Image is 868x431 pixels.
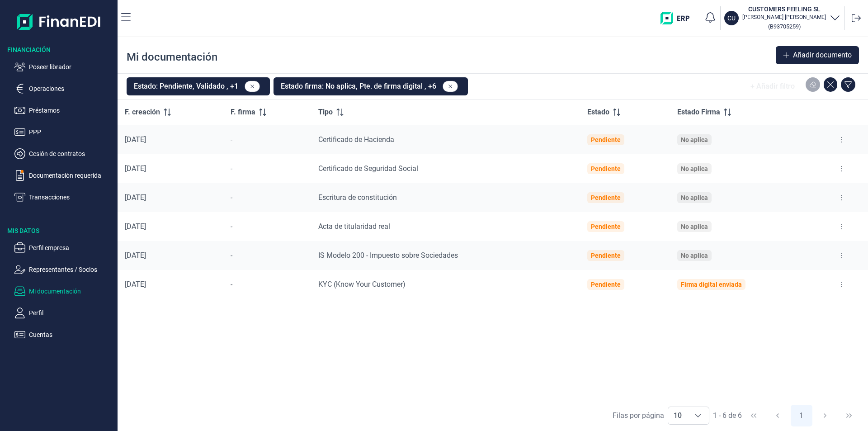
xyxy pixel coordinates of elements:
button: Cuentas [14,329,114,340]
button: Añadir documento [776,46,859,64]
button: First Page [743,405,764,426]
div: Pendiente [591,223,621,230]
button: Perfil [14,308,114,318]
div: - [231,280,304,289]
div: Pendiente [591,281,621,288]
button: Next Page [814,405,836,426]
div: Pendiente [591,194,621,201]
div: Pendiente [591,136,621,143]
span: IS Modelo 200 - Impuesto sobre Sociedades [318,251,458,260]
div: [DATE] [125,135,216,144]
div: Filas por página [613,410,664,421]
p: Perfil [29,308,114,318]
p: Cuentas [29,329,114,340]
div: - [231,222,304,231]
button: Operaciones [14,83,114,94]
p: Poseer librador [29,62,114,72]
div: Pendiente [591,165,621,172]
div: - [231,135,304,144]
button: Préstamos [14,105,114,116]
button: Estado firma: No aplica, Pte. de firma digital , +6 [274,77,468,95]
button: Last Page [838,405,860,426]
span: Acta de titularidad real [318,222,390,231]
button: Estado: Pendiente, Validado , +1 [127,77,270,95]
p: Transacciones [29,192,114,203]
div: - [231,251,304,260]
div: [DATE] [125,193,216,202]
div: - [231,193,304,202]
div: No aplica [681,223,708,230]
div: No aplica [681,136,708,143]
span: Estado [587,107,609,118]
button: Cesión de contratos [14,148,114,159]
span: Tipo [318,107,333,118]
p: [PERSON_NAME] [PERSON_NAME] [742,14,826,21]
p: Operaciones [29,83,114,94]
div: No aplica [681,194,708,201]
div: Choose [687,407,709,424]
div: - [231,164,304,173]
div: Pendiente [591,252,621,259]
span: F. creación [125,107,160,118]
button: Transacciones [14,192,114,203]
span: Certificado de Hacienda [318,135,394,144]
p: Perfil empresa [29,242,114,253]
div: [DATE] [125,164,216,173]
span: 10 [668,407,687,424]
button: Poseer librador [14,62,114,72]
button: Documentación requerida [14,170,114,181]
span: F. firma [231,107,255,118]
div: Mi documentación [127,50,217,64]
button: Mi documentación [14,286,114,297]
div: No aplica [681,252,708,259]
p: Representantes / Socios [29,264,114,275]
button: Previous Page [767,405,788,426]
p: CU [727,14,736,23]
button: CUCUSTOMERS FEELING SL[PERSON_NAME] [PERSON_NAME](B93705259) [724,5,840,32]
button: PPP [14,127,114,137]
span: Certificado de Seguridad Social [318,164,418,173]
span: Estado Firma [677,107,720,118]
div: [DATE] [125,280,216,289]
p: Mi documentación [29,286,114,297]
div: [DATE] [125,251,216,260]
button: Perfil empresa [14,242,114,253]
p: Documentación requerida [29,170,114,181]
p: Cesión de contratos [29,148,114,159]
div: [DATE] [125,222,216,231]
span: KYC (Know Your Customer) [318,280,406,289]
small: Copiar cif [768,23,801,30]
button: Representantes / Socios [14,264,114,275]
div: No aplica [681,165,708,172]
button: Page 1 [791,405,812,426]
span: 1 - 6 de 6 [713,412,742,419]
img: Logo de aplicación [17,7,101,36]
p: PPP [29,127,114,137]
img: erp [660,12,696,24]
span: Escritura de constitución [318,193,397,202]
span: Añadir documento [793,50,852,61]
h3: CUSTOMERS FEELING SL [742,5,826,14]
p: Préstamos [29,105,114,116]
div: Firma digital enviada [681,281,742,288]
